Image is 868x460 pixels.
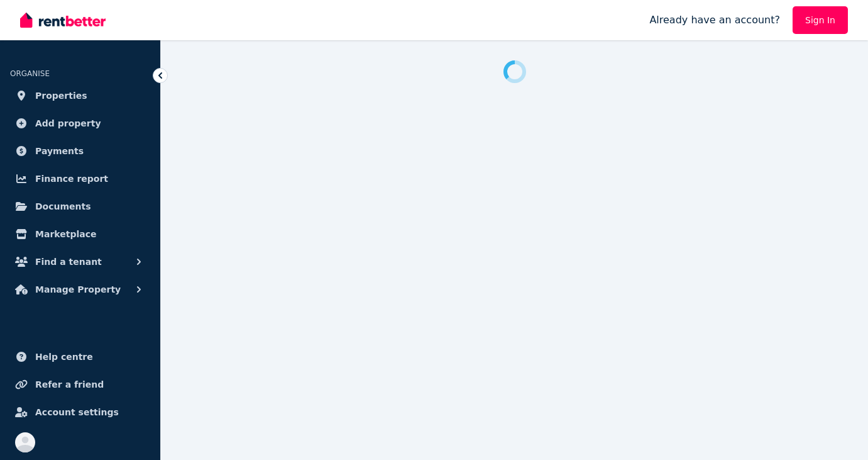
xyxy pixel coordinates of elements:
[10,111,150,136] a: Add property
[793,6,848,34] a: Sign In
[10,277,150,302] button: Manage Property
[35,282,121,297] span: Manage Property
[10,83,150,108] a: Properties
[10,194,150,219] a: Documents
[10,400,150,425] a: Account settings
[10,372,150,397] a: Refer a friend
[35,227,96,242] span: Marketplace
[10,138,150,164] a: Payments
[35,349,93,364] span: Help centre
[10,222,150,247] a: Marketplace
[35,143,84,159] span: Payments
[35,171,108,186] span: Finance report
[10,249,150,274] button: Find a tenant
[35,405,119,420] span: Account settings
[35,199,91,214] span: Documents
[20,11,106,30] img: RentBetter
[35,254,102,269] span: Find a tenant
[10,344,150,369] a: Help centre
[10,166,150,191] a: Finance report
[35,116,101,131] span: Add property
[35,377,104,392] span: Refer a friend
[35,88,87,103] span: Properties
[649,13,780,28] span: Already have an account?
[10,69,50,78] span: ORGANISE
